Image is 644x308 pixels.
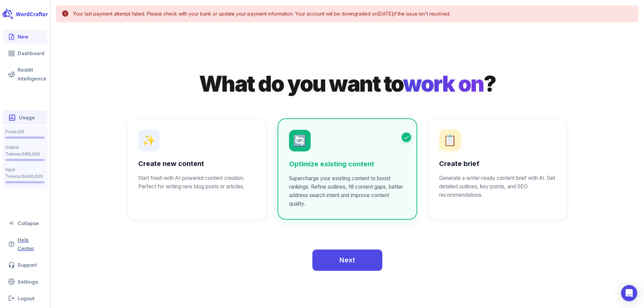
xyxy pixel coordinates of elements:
[5,181,45,183] span: Input Tokens: 0 of 400,000 monthly tokens used. These limits are based on the last model you used...
[312,250,382,271] button: Next
[142,135,156,146] p: ✨
[439,174,556,199] p: Generate a writer-ready content brief with AI. Get detailed outlines, key points, and SEO recomme...
[5,128,45,135] span: Posts: 0 / 5
[3,216,47,230] button: Collapse
[3,258,47,272] button: Support
[5,159,45,161] span: Output Tokens: 0 of 80,000 monthly tokens used. These limits are based on the last model you used...
[138,159,256,169] h6: Create new content
[289,174,406,208] p: Supercharge your existing content to boost rankings. Refine outlines, fill content gaps, better a...
[3,275,47,289] a: Settings
[3,233,47,255] a: Help Center
[439,159,556,169] h6: Create brief
[73,7,450,20] div: Your last payment attempt failed . Please check with your bank or update your payment information...
[5,144,45,158] span: Output Tokens: 0 / 80,000
[138,174,256,191] p: Start fresh with AI-powered content creation. Perfect for writing new blog posts or articles.
[3,30,47,44] a: New
[293,135,307,146] p: 🔄
[145,71,550,97] h1: What do you want to ?
[3,111,47,124] a: Usage
[339,254,355,266] span: Next
[3,63,47,85] a: Reddit Intelligence
[443,135,457,146] p: 📋
[621,285,637,301] div: Open Intercom Messenger
[5,166,45,180] span: Input Tokens: 0 / 400,000
[3,291,47,305] button: Logout
[403,71,483,97] span: work on
[289,160,406,169] h6: Optimize existing content
[5,137,45,139] span: Posts: 0 of 5 monthly posts used
[3,46,47,60] a: Dashboard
